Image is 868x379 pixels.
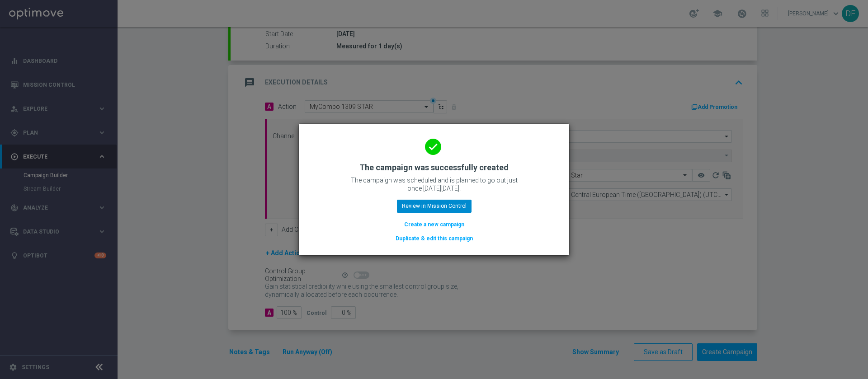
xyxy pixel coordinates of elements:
[344,176,524,192] p: The campaign was scheduled and is planned to go out just once [DATE][DATE].
[397,200,472,212] button: Review in Mission Control
[403,220,465,229] button: Create a new campaign
[425,139,441,155] i: done
[359,162,509,173] h2: The campaign was successfully created
[395,234,474,243] button: Duplicate & edit this campaign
